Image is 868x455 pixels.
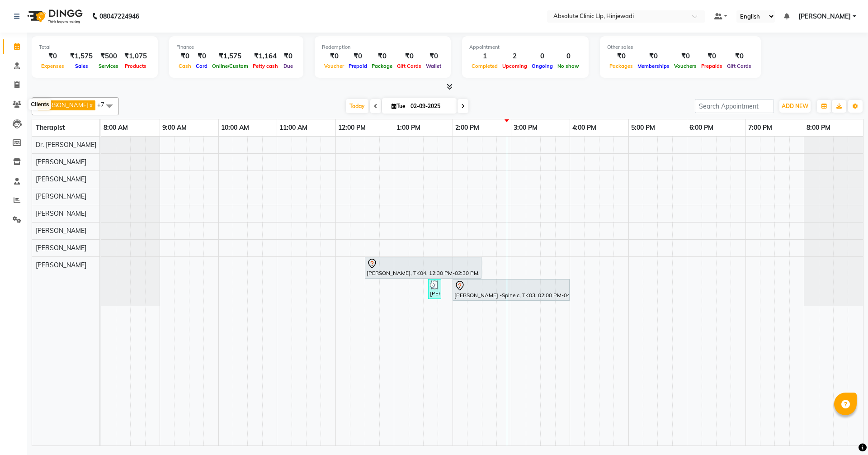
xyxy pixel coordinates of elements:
[798,12,851,21] span: [PERSON_NAME]
[66,51,96,62] div: ₹1,575
[366,258,481,277] div: [PERSON_NAME], TK04, 12:30 PM-02:30 PM, Skin Treatment - Peel(Face)
[687,121,716,134] a: 6:00 PM
[725,51,754,62] div: ₹0
[219,121,251,134] a: 10:00 AM
[453,121,481,134] a: 2:00 PM
[555,63,581,69] span: No show
[89,101,93,109] a: x
[277,121,310,134] a: 11:00 AM
[746,121,774,134] a: 7:00 PM
[369,63,395,69] span: Package
[408,100,453,113] input: 2025-09-02
[210,51,250,62] div: ₹1,575
[281,63,295,69] span: Due
[36,244,86,252] span: [PERSON_NAME]
[36,141,96,149] span: Dr. [PERSON_NAME]
[322,51,346,62] div: ₹0
[280,51,296,62] div: ₹0
[73,63,90,69] span: Sales
[469,43,581,51] div: Appointment
[39,43,151,51] div: Total
[429,280,440,298] div: [PERSON_NAME], TK02, 01:35 PM-01:36 PM, SKIN CONSULTING
[672,51,699,62] div: ₹0
[121,51,151,62] div: ₹1,075
[395,63,424,69] span: Gift Cards
[453,280,569,299] div: [PERSON_NAME] -Spine c, TK03, 02:00 PM-04:00 PM, Skin Treatment - Peel(Face)
[176,51,193,62] div: ₹0
[635,51,672,62] div: ₹0
[336,121,368,134] a: 12:00 PM
[635,63,672,69] span: Memberships
[607,43,754,51] div: Other sales
[176,63,193,69] span: Cash
[176,43,296,51] div: Finance
[250,63,280,69] span: Petty cash
[96,51,121,62] div: ₹500
[725,63,754,69] span: Gift Cards
[40,101,89,109] span: [PERSON_NAME]
[193,63,210,69] span: Card
[395,51,424,62] div: ₹0
[804,121,833,134] a: 8:00 PM
[36,158,86,166] span: [PERSON_NAME]
[101,121,130,134] a: 8:00 AM
[23,4,85,29] img: logo
[469,51,500,62] div: 1
[322,43,443,51] div: Redemption
[500,51,529,62] div: 2
[629,121,657,134] a: 5:00 PM
[830,419,859,446] iframe: chat widget
[672,63,699,69] span: Vouchers
[555,51,581,62] div: 0
[346,51,369,62] div: ₹0
[210,63,250,69] span: Online/Custom
[570,121,599,134] a: 4:00 PM
[160,121,189,134] a: 9:00 AM
[500,63,529,69] span: Upcoming
[123,63,149,69] span: Products
[322,63,346,69] span: Voucher
[36,227,86,235] span: [PERSON_NAME]
[695,99,774,113] input: Search Appointment
[97,101,111,108] span: +7
[607,51,635,62] div: ₹0
[699,51,725,62] div: ₹0
[779,100,811,113] button: ADD NEW
[369,51,395,62] div: ₹0
[424,63,443,69] span: Wallet
[193,51,210,62] div: ₹0
[39,63,66,69] span: Expenses
[346,63,369,69] span: Prepaid
[529,51,555,62] div: 0
[36,175,86,183] span: [PERSON_NAME]
[469,63,500,69] span: Completed
[782,103,808,109] span: ADD NEW
[699,63,725,69] span: Prepaids
[36,209,86,218] span: [PERSON_NAME]
[607,63,635,69] span: Packages
[99,4,139,29] b: 08047224946
[394,121,423,134] a: 1:00 PM
[346,99,368,113] span: Today
[39,51,66,62] div: ₹0
[36,192,86,200] span: [PERSON_NAME]
[96,63,121,69] span: Services
[250,51,280,62] div: ₹1,164
[36,261,86,269] span: [PERSON_NAME]
[529,63,555,69] span: Ongoing
[424,51,443,62] div: ₹0
[389,103,408,109] span: Tue
[28,99,51,110] div: Clients
[511,121,540,134] a: 3:00 PM
[36,123,65,132] span: Therapist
